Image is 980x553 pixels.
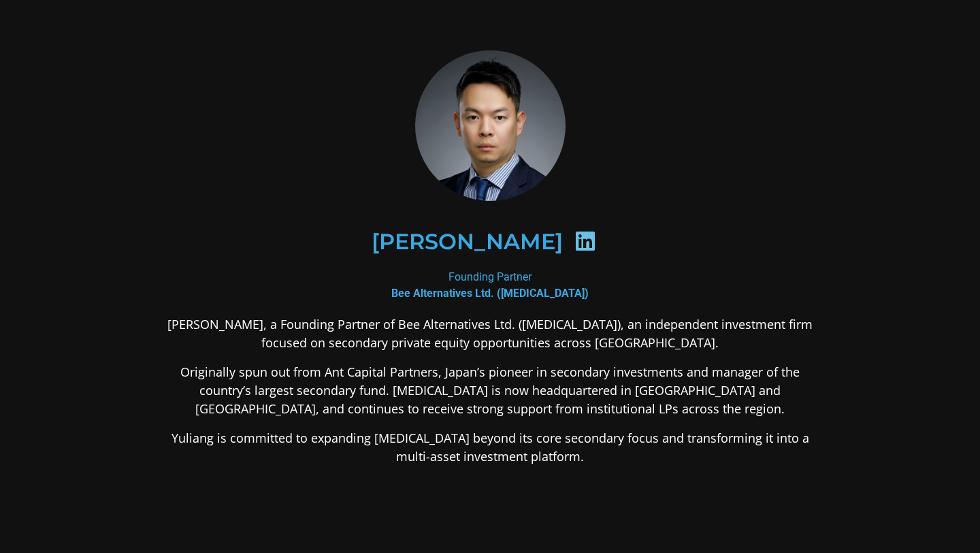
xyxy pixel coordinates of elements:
[159,363,821,418] p: Originally spun out from Ant Capital Partners, Japan’s pioneer in secondary investments and manag...
[159,269,821,302] div: Founding Partner
[159,315,821,352] p: [PERSON_NAME], a Founding Partner of Bee Alternatives Ltd. ([MEDICAL_DATA]), an independent inves...
[159,429,821,466] p: Yuliang is committed to expanding [MEDICAL_DATA] beyond its core secondary focus and transforming...
[391,287,589,300] b: Bee Alternatives Ltd. ([MEDICAL_DATA])
[372,231,563,253] h2: [PERSON_NAME]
